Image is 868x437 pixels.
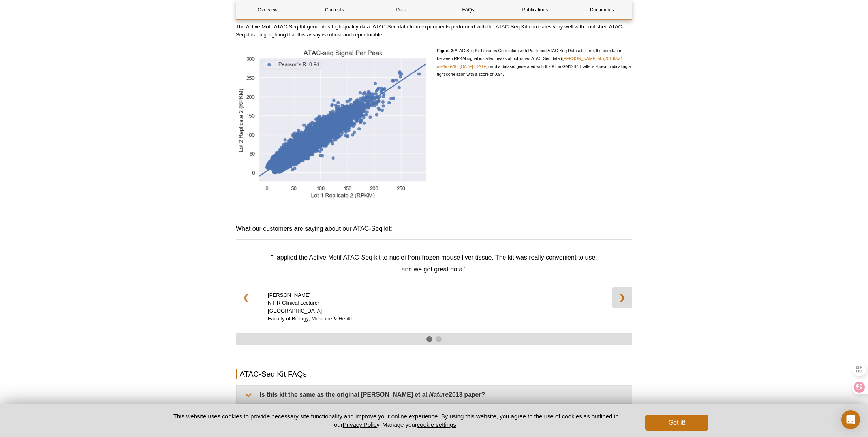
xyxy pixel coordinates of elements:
[236,47,431,201] img: ATAC-Seq RKPM Data
[841,410,860,429] div: Open Intercom Messenger
[645,415,708,431] button: Got it!
[236,23,632,39] p: The Active Motif ATAC-Seq Kit generates high-quality data. ATAC-Seq data from experiments perform...
[303,0,366,19] a: Contents
[236,287,256,308] a: ❮
[271,254,597,273] q: "I applied the Active Motif ATAC-Seq kit to nuclei from frozen mouse liver tissue. The kit was re...
[437,0,500,19] a: FAQs
[236,369,632,379] h2: ATAC-Seq Kit FAQs
[417,421,456,428] button: cookie settings
[343,421,379,428] a: Privacy Policy
[437,56,623,69] a: [PERSON_NAME] al. (2013)Nat. Methods10: [DATE]-[DATE]
[571,0,633,19] a: Documents
[236,224,632,234] h3: What our customers are saying about our ATAC-Seq kit:
[504,0,566,19] a: Publications
[236,0,299,19] a: Overview
[429,391,449,398] em: Nature
[612,287,632,308] a: ❯
[268,291,600,323] p: [PERSON_NAME] NIHR Clinical Lecturer [GEOGRAPHIC_DATA] Faculty of Biology, Medicine & Health
[237,386,632,403] summary: Is this kit the same as the original [PERSON_NAME] et al.Nature2013 paper?
[437,48,631,77] span: ATAC-Seq Kit Libraries Correlation with Published ATAC-Seq Dataset. Here, the correlation between...
[437,48,455,53] strong: Figure 2:
[370,0,433,19] a: Data
[160,412,632,429] p: This website uses cookies to provide necessary site functionality and improve your online experie...
[437,56,623,69] em: Nat. Methods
